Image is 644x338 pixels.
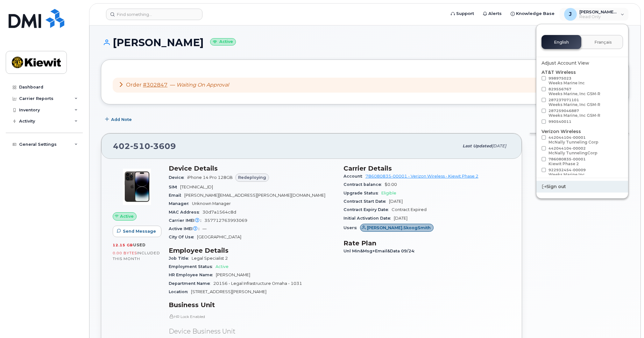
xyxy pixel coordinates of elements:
span: Initial Activation Date [343,216,394,221]
span: 922932454-00009 [548,168,586,177]
span: [STREET_ADDRESS][PERSON_NAME] [191,289,266,294]
h3: Rate Plan [343,239,511,247]
span: [DATE] [394,216,407,221]
span: Employment Status [169,264,216,269]
h1: [PERSON_NAME] [101,37,629,48]
div: AT&T Wireless [541,69,623,126]
span: Carrier IMEI [169,218,204,223]
span: Upgrade Status [343,191,381,195]
span: 12.15 GB [113,243,133,247]
span: Last updated [463,144,492,148]
div: Sign out [536,181,628,193]
span: $0.00 [385,182,397,187]
span: 20156 - Legal Infrastructure Omaha - 1031 [213,281,302,286]
span: SIM [169,185,180,189]
span: Order [126,82,142,88]
span: Add Note [111,116,132,123]
span: [GEOGRAPHIC_DATA] [197,235,241,239]
span: Contract Start Date [343,199,389,204]
div: McNally TunnelingCorp [548,151,598,155]
p: HR Lock Enabled [169,314,336,319]
span: [DATE] [492,144,506,148]
div: Weeks Marine, Inc GSM-R [548,102,600,107]
span: Send Message [123,228,156,234]
em: Waiting On Approval [176,82,229,88]
span: Manager [169,201,192,206]
span: 829556767 [548,87,600,96]
span: 287237071101 [548,98,600,107]
span: 402 [113,141,176,151]
span: 357712763993069 [204,218,247,223]
span: 510 [130,141,150,151]
span: [PERSON_NAME] [216,272,250,277]
div: Verizon Wireless [541,128,623,178]
span: — [170,82,229,88]
h3: Business Unit [169,301,336,309]
span: — [202,226,207,231]
span: Contract balance [343,182,385,187]
span: used [133,243,146,247]
span: 442044104-00001 [548,135,598,144]
h3: Carrier Details [343,165,511,172]
p: Device Business Unit [169,327,336,336]
span: [PERSON_NAME].SkoogSmith [367,225,431,231]
span: Department Name [169,281,213,286]
span: 786080835-00001 [548,157,586,166]
img: image20231002-3703462-11aim6e.jpeg [118,168,156,206]
span: Français [594,40,612,45]
a: 786080835-00001 - Verizon Wireless - Kiewit Phase 2 [365,174,478,179]
div: Adjust Account View [541,60,623,67]
span: Legal Specialist 2 [192,256,228,261]
span: 30d7a1564c8d [202,210,236,215]
span: Active IMEI [169,226,202,231]
span: Unl Min&Msg+Email&Data 09/24 [343,249,418,253]
span: iPhone 14 Pro 128GB [187,175,233,180]
iframe: Messenger Launcher [616,310,639,333]
a: [PERSON_NAME].SkoogSmith [360,225,434,230]
span: 287259046887 [548,109,600,118]
span: Contract Expiry Date [343,207,392,212]
span: 442044104-00002 [548,146,598,155]
div: Weeks Marine Inc [548,81,585,85]
div: McNally Tunneling Corp [548,140,598,144]
span: Eligible [381,191,396,195]
div: Weeks Marine, Inc GSM-R [548,113,600,118]
span: HR Employee Name [169,272,216,277]
span: Email [169,193,184,198]
a: #302847 [143,82,167,88]
span: Users [343,225,360,230]
span: Active [216,264,229,269]
h3: Employee Details [169,247,336,254]
small: Active [210,38,236,46]
span: Unknown Manager [192,201,231,206]
span: [DATE] [389,199,403,204]
span: 998975023 [548,76,585,85]
span: Contract Expired [392,207,427,212]
span: Active [120,213,134,219]
h3: Device Details [169,165,336,172]
div: Weeks Marine Inc [548,172,586,177]
span: Redeploying [238,174,266,180]
span: 3609 [150,141,176,151]
button: Add Note [101,114,137,125]
span: City Of Use [169,235,197,239]
span: 0.00 Bytes [113,251,137,255]
div: Weeks Marine, Inc GSM-R [548,91,600,96]
span: Account [343,174,365,179]
span: Job Title [169,256,192,261]
span: [PERSON_NAME][EMAIL_ADDRESS][PERSON_NAME][DOMAIN_NAME] [184,193,325,198]
div: Kiewit Phase 2 [548,161,586,166]
span: Device [169,175,187,180]
span: Location [169,289,191,294]
button: Send Message [113,226,161,237]
span: MAC Address [169,210,202,215]
span: 990540011 [548,119,571,124]
span: [TECHNICAL_ID] [180,185,213,189]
